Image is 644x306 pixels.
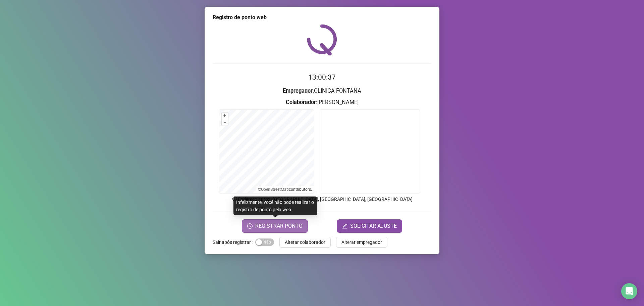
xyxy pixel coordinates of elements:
span: edit [342,223,347,229]
h3: : CLINICA FONTANA [213,87,431,95]
div: Registro de ponto web [213,13,431,21]
button: REGISTRAR PONTO [242,219,308,233]
span: Alterar colaborador [285,238,325,246]
p: Endereço aprox. : [GEOGRAPHIC_DATA], [GEOGRAPHIC_DATA], [GEOGRAPHIC_DATA] [213,195,431,203]
strong: Empregador [283,88,313,94]
a: OpenStreetMap [261,187,289,192]
img: QRPoint [307,24,337,55]
strong: Colaborador [286,99,316,105]
button: editSOLICITAR AJUSTE [337,219,402,233]
div: Open Intercom Messenger [621,283,637,299]
span: clock-circle [247,223,253,229]
span: REGISTRAR PONTO [255,222,303,230]
button: + [222,113,228,119]
time: 13:00:37 [308,73,336,81]
h3: : [PERSON_NAME] [213,98,431,107]
div: Infelizmente, você não pode realizar o registro de ponto pela web [233,196,317,215]
span: SOLICITAR AJUSTE [350,222,397,230]
span: info-circle [232,196,238,202]
button: Alterar empregador [336,237,387,248]
li: © contributors. [258,187,312,192]
button: Alterar colaborador [279,237,331,248]
span: Alterar empregador [341,238,382,246]
button: – [222,119,228,126]
label: Sair após registrar [213,237,255,248]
